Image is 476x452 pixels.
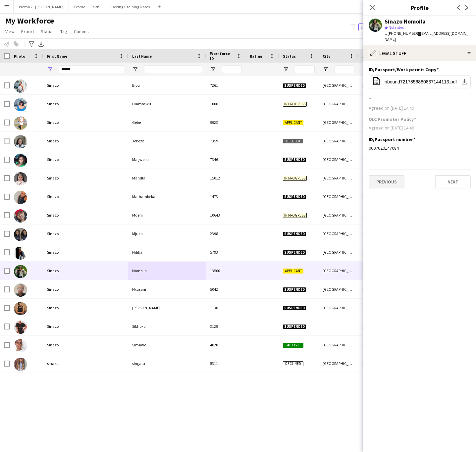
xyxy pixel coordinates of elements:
[362,66,368,72] button: Open Filter Menu
[43,299,128,317] div: Sinazo
[358,225,398,243] div: [DATE]
[5,16,54,26] span: My Workforce
[43,113,128,131] div: Sinazo
[128,243,206,261] div: Ndika
[358,317,398,335] div: [DATE]
[43,317,128,335] div: Sinazo
[27,40,35,48] app-action-btn: Advanced filters
[206,225,246,243] div: 2398
[358,299,398,317] div: [DATE]
[323,66,329,72] button: Open Filter Menu
[128,76,206,94] div: Blou
[128,187,206,206] div: Mathambeka
[283,361,303,366] span: Declined
[319,243,358,261] div: [GEOGRAPHIC_DATA]
[319,169,358,187] div: [GEOGRAPHIC_DATA]
[283,343,303,348] span: Active
[358,243,398,261] div: [DATE]
[128,336,206,354] div: Simawo
[319,76,358,94] div: [GEOGRAPHIC_DATA]
[128,299,206,317] div: [PERSON_NAME]
[14,98,27,111] img: Sinazo Dlambewu
[206,132,246,150] div: 7359
[37,40,45,48] app-action-btn: Export XLSX
[43,243,128,261] div: Sinazo
[283,213,307,218] span: In progress
[128,262,206,280] div: Nomoila
[206,206,246,224] div: 10643
[283,194,306,199] span: Suspended
[206,76,246,94] div: 7261
[71,27,91,36] a: Comms
[128,225,206,243] div: Mjuza
[319,280,358,298] div: [GEOGRAPHIC_DATA]
[358,76,398,94] div: [DATE]
[222,65,242,73] input: Workforce ID Filter Input
[43,150,128,169] div: Sinazo
[14,209,27,223] img: Sinazo Mdeni
[43,225,128,243] div: Sinazo
[43,187,128,206] div: Sinazo
[14,117,27,130] img: Sinazo Gebe
[319,299,358,317] div: [GEOGRAPHIC_DATA]
[128,169,206,187] div: Mandla
[210,66,216,72] button: Open Filter Menu
[283,120,303,125] span: Applicant
[369,67,439,73] h3: ID/Passport/Work permit Copy
[128,113,206,131] div: Gebe
[210,51,234,61] span: Workforce ID
[5,28,15,34] span: View
[369,105,471,111] div: Agreed on [DATE] 14:49
[14,283,27,297] img: Sinazo Nxusani
[43,336,128,354] div: Sinazo
[319,225,358,243] div: [GEOGRAPHIC_DATA]
[283,231,306,236] span: Suspended
[363,3,476,12] h3: Profile
[389,25,404,30] span: Not rated
[358,95,398,113] div: [DATE]
[358,280,398,298] div: [DATE]
[43,262,128,280] div: Sinazo
[19,27,37,36] a: Export
[128,280,206,298] div: Nxusani
[283,139,303,144] span: Deleted
[14,191,27,204] img: Sinazo Mathambeka
[358,23,394,31] button: Everyone10,915
[358,262,398,280] div: [DATE]
[319,132,358,150] div: [GEOGRAPHIC_DATA]
[323,54,330,59] span: City
[41,28,54,34] span: Status
[47,66,53,72] button: Open Filter Menu
[362,54,375,59] span: Joined
[283,306,306,311] span: Suspended
[369,75,471,88] button: inbound7217856880837144113.pdf
[358,187,398,206] div: [DATE]
[206,262,246,280] div: 13560
[21,28,34,34] span: Export
[369,145,471,151] div: 0007020147084
[319,354,358,373] div: [GEOGRAPHIC_DATA]
[358,336,398,354] div: [DATE]
[358,206,398,224] div: [DATE]
[206,280,246,298] div: 5042
[319,150,358,169] div: [GEOGRAPHIC_DATA]
[14,79,27,93] img: Sinazo Blou
[14,265,27,278] img: Sinazo Nomoila
[206,113,246,131] div: 9923
[206,317,246,335] div: 3129
[369,125,471,131] div: Agreed on [DATE] 14:49
[283,157,306,162] span: Suspended
[14,321,27,334] img: Sinazo Sibhoko
[319,336,358,354] div: [GEOGRAPHIC_DATA]
[385,19,426,25] div: Sinazo Nomoila
[14,339,27,352] img: Sinazo Simawo
[43,354,128,373] div: sinazo
[206,243,246,261] div: 5793
[206,299,246,317] div: 7138
[206,169,246,187] div: 15012
[283,287,306,292] span: Suspended
[319,206,358,224] div: [GEOGRAPHIC_DATA]
[319,113,358,131] div: [GEOGRAPHIC_DATA]
[14,154,27,167] img: Sinazo Magwebu
[14,0,69,13] button: Promo 2 - [PERSON_NAME]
